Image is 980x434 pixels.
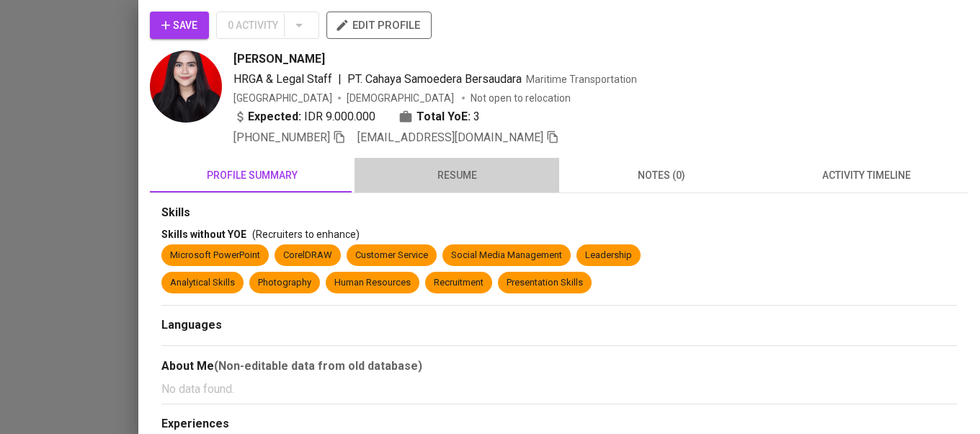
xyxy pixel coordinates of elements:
div: Social Media Management [451,249,562,262]
div: CorelDRAW [283,249,332,262]
div: Customer Service [355,249,428,262]
p: No data found. [161,381,957,398]
span: resume [363,167,551,185]
span: | [338,71,342,88]
div: Presentation Skills [507,276,583,290]
div: Analytical Skills [170,276,235,290]
span: profile summary [159,167,346,185]
div: Recruitment [434,276,484,290]
div: Photography [258,276,311,290]
div: Experiences [161,416,957,433]
span: notes (0) [568,167,755,185]
div: IDR 9.000.000 [233,108,375,125]
div: Human Resources [334,276,411,290]
span: [PERSON_NAME] [233,50,325,68]
button: Save [150,12,209,39]
div: About Me [161,358,957,375]
div: Skills [161,205,957,221]
span: 3 [473,108,480,125]
span: Save [161,17,197,35]
span: Maritime Transportation [526,74,637,85]
span: Skills without YOE [161,229,246,240]
span: edit profile [338,16,420,35]
button: edit profile [326,12,432,39]
b: Expected: [248,108,301,125]
div: Leadership [585,249,632,262]
img: b313f7f058d87ad453057ff07e7e6226.jpeg [150,50,222,123]
span: (Recruiters to enhance) [252,229,360,240]
span: [EMAIL_ADDRESS][DOMAIN_NAME] [357,130,543,144]
span: [DEMOGRAPHIC_DATA] [347,91,456,105]
div: Languages [161,317,957,334]
span: HRGA & Legal Staff [233,72,332,86]
div: Microsoft PowerPoint [170,249,260,262]
span: activity timeline [772,167,960,185]
b: (Non-editable data from old database) [214,359,422,373]
div: [GEOGRAPHIC_DATA] [233,91,332,105]
span: PT. Cahaya Samoedera Bersaudara [347,72,522,86]
span: [PHONE_NUMBER] [233,130,330,144]
a: edit profile [326,19,432,30]
b: Total YoE: [416,108,471,125]
p: Not open to relocation [471,91,571,105]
